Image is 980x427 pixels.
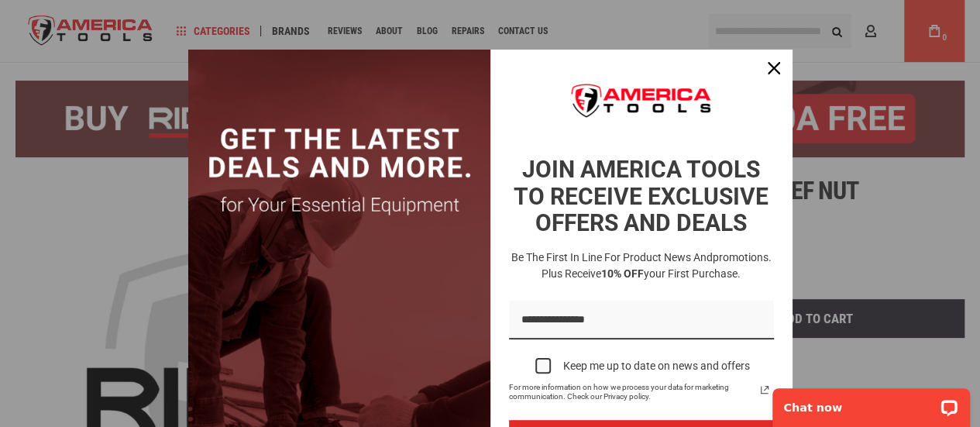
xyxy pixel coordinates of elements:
[509,301,774,340] input: Email field
[755,381,774,399] a: Read our Privacy Policy
[755,381,774,399] svg: link icon
[768,62,780,74] svg: close icon
[762,378,980,427] iframe: LiveChat chat widget
[542,251,772,280] span: promotions. Plus receive your first purchase.
[509,383,755,401] span: For more information on how we process your data for marketing communication. Check our Privacy p...
[514,156,769,236] strong: JOIN AMERICA TOOLS TO RECEIVE EXCLUSIVE OFFERS AND DEALS
[506,250,777,282] h3: Be the first in line for product news and
[601,267,644,280] strong: 10% OFF
[563,360,750,373] div: Keep me up to date on news and offers
[755,50,793,87] button: Close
